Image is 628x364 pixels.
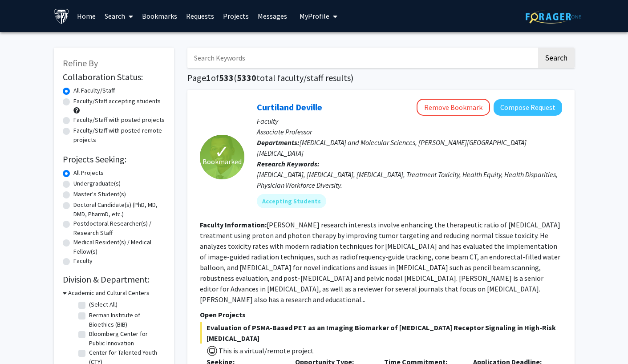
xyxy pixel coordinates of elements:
[138,0,182,32] a: Bookmarks
[73,190,126,199] label: Master's Student(s)
[257,126,562,137] p: Associate Professor
[73,97,161,106] label: Faculty/Staff accepting students
[73,238,165,256] label: Medical Resident(s) / Medical Fellow(s)
[182,0,219,32] a: Requests
[219,0,253,32] a: Projects
[257,138,300,147] b: Departments:
[68,288,150,298] h3: Academic and Cultural Centers
[203,156,242,167] span: Bookmarked
[89,329,163,348] label: Bloomberg Center for Public Innovation
[187,73,575,83] h1: Page of ( total faculty/staff results)
[257,101,322,113] a: Curtiland Deville
[73,0,100,32] a: Home
[257,159,320,168] b: Research Keywords:
[73,179,121,188] label: Undergraduate(s)
[63,57,98,69] span: Refine By
[100,0,138,32] a: Search
[89,300,117,309] label: (Select All)
[73,115,165,125] label: Faculty/Staff with posted projects
[200,309,562,320] p: Open Projects
[494,99,562,116] button: Compose Request to Curtiland Deville
[200,220,560,304] fg-read-more: [PERSON_NAME] research interests involve enhancing the therapeutic ratio of [MEDICAL_DATA] treatm...
[206,72,211,83] span: 1
[257,138,527,158] span: [MEDICAL_DATA] and Molecular Sciences, [PERSON_NAME][GEOGRAPHIC_DATA][MEDICAL_DATA]
[73,219,165,238] label: Postdoctoral Researcher(s) / Research Staff
[200,220,267,229] b: Faculty Information:
[257,169,562,190] div: [MEDICAL_DATA], [MEDICAL_DATA], [MEDICAL_DATA], Treatment Toxicity, Health Equity, Health Dispari...
[417,99,490,116] button: Remove Bookmark
[237,72,256,83] span: 5330
[526,10,581,24] img: ForagerOne Logo
[218,346,314,355] span: This is a virtual/remote project
[253,0,292,32] a: Messages
[73,200,165,219] label: Doctoral Candidate(s) (PhD, MD, DMD, PharmD, etc.)
[73,256,93,266] label: Faculty
[73,126,165,145] label: Faculty/Staff with posted remote projects
[63,154,165,165] h2: Projects Seeking:
[219,72,234,83] span: 533
[7,324,38,357] iframe: Chat
[63,72,165,82] h2: Collaboration Status:
[89,311,163,329] label: Berman Institute of Bioethics (BIB)
[73,168,104,178] label: All Projects
[187,48,537,68] input: Search Keywords
[200,322,562,344] span: Evaluation of PSMA-Based PET as an Imaging Biomarker of [MEDICAL_DATA] Receptor Signaling in High...
[300,12,329,20] span: My Profile
[538,48,575,68] button: Search
[215,147,230,156] span: ✓
[73,86,115,95] label: All Faculty/Staff
[257,116,562,126] p: Faculty
[63,274,165,285] h2: Division & Department:
[54,8,69,24] img: Johns Hopkins University Logo
[257,194,326,208] mat-chip: Accepting Students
